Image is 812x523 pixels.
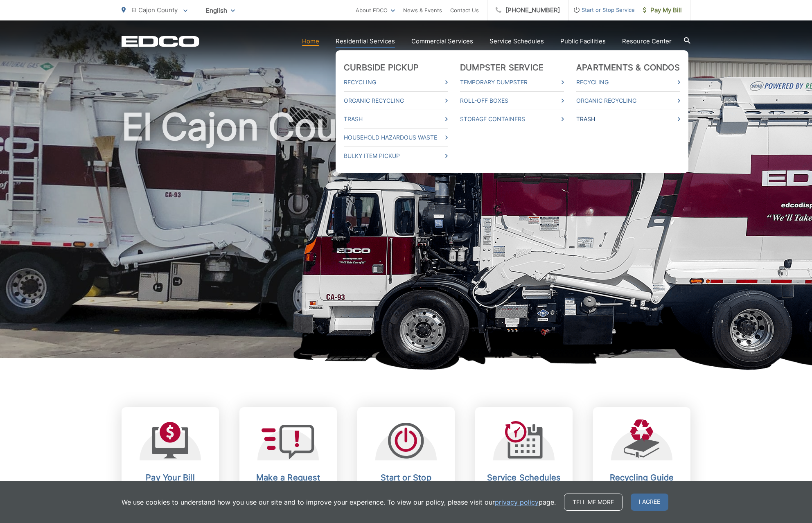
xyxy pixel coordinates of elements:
a: News & Events [403,5,442,15]
h2: Start or Stop Service [365,473,447,492]
a: Recycling [576,77,680,87]
h2: Service Schedules [483,473,564,482]
span: El Cajon County [131,6,178,14]
span: I agree [631,494,668,511]
a: Storage Containers [460,114,564,124]
a: Organic Recycling [576,96,680,106]
a: Service Schedules [489,36,544,46]
span: English [200,3,241,18]
a: Dumpster Service [460,63,544,72]
a: Commercial Services [411,36,473,46]
h2: Recycling Guide [601,473,682,482]
a: privacy policy [495,497,539,507]
p: We use cookies to understand how you use our site and to improve your experience. To view our pol... [122,497,556,507]
h1: El Cajon County [122,106,690,365]
a: Organic Recycling [344,96,448,106]
a: Residential Services [336,36,395,46]
a: Public Facilities [560,36,606,46]
a: Temporary Dumpster [460,77,564,87]
h2: Make a Request [248,473,329,482]
a: Trash [344,114,448,124]
a: Curbside Pickup [344,63,419,72]
a: Recycling [344,77,448,87]
a: Bulky Item Pickup [344,151,448,161]
span: Pay My Bill [643,5,682,15]
a: About EDCO [356,5,395,15]
a: Tell me more [564,494,623,511]
a: Resource Center [622,36,672,46]
a: Home [302,36,319,46]
a: EDCD logo. Return to the homepage. [122,36,199,47]
a: Apartments & Condos [576,63,680,72]
a: Trash [576,114,680,124]
a: Roll-Off Boxes [460,96,564,106]
a: Household Hazardous Waste [344,133,448,142]
a: Contact Us [450,5,479,15]
h2: Pay Your Bill [130,473,211,482]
